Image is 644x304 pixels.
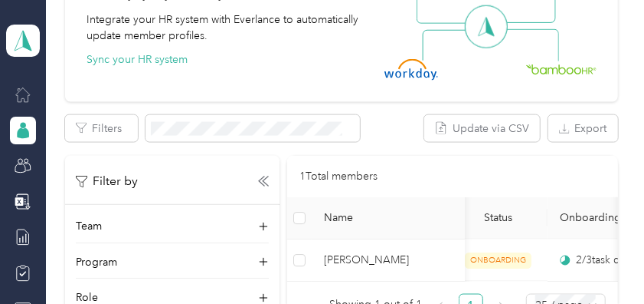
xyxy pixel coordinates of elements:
button: Sync your HR system [87,51,188,68]
img: Line Left Down [422,29,476,61]
iframe: Everlance-gr Chat Button Frame [558,218,644,304]
div: Integrate your HR system with Everlance to automatically update member profiles. [87,12,390,44]
img: Workday [384,59,438,81]
p: Filter by [76,172,138,191]
th: Status [448,197,548,240]
img: Line Right Down [505,29,559,62]
span: [PERSON_NAME] [324,252,453,269]
p: 1 Total members [299,168,378,185]
td: Scott Keller [312,240,465,282]
th: Name [312,197,465,240]
button: Export [548,115,618,142]
p: Program [76,254,117,270]
button: Filters [65,115,138,142]
p: Team [76,218,102,234]
button: Update via CSV [424,115,540,142]
span: Name [324,211,453,224]
td: ONBOARDING [448,240,548,282]
img: BambooHR [526,64,597,74]
span: ONBOARDING [465,253,531,269]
